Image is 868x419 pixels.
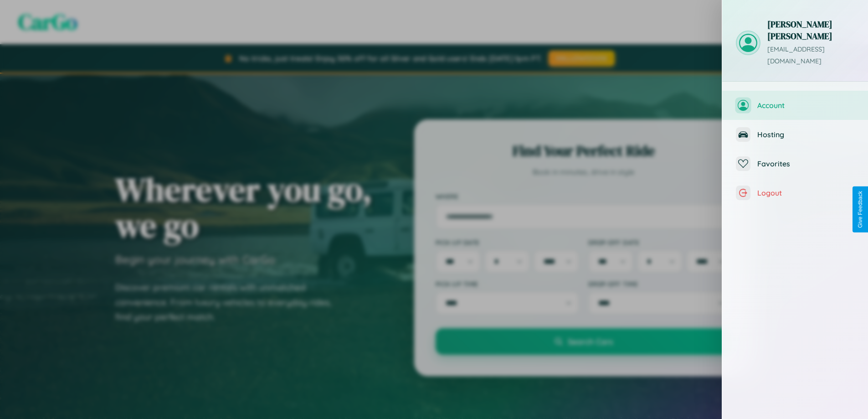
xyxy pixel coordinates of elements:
[857,191,863,228] div: Give Feedback
[757,159,854,168] span: Favorites
[757,101,854,110] span: Account
[767,18,854,42] h3: [PERSON_NAME] [PERSON_NAME]
[722,178,868,207] button: Logout
[757,130,854,139] span: Hosting
[722,120,868,149] button: Hosting
[722,91,868,120] button: Account
[722,149,868,178] button: Favorites
[767,44,854,67] p: [EMAIL_ADDRESS][DOMAIN_NAME]
[757,188,854,197] span: Logout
